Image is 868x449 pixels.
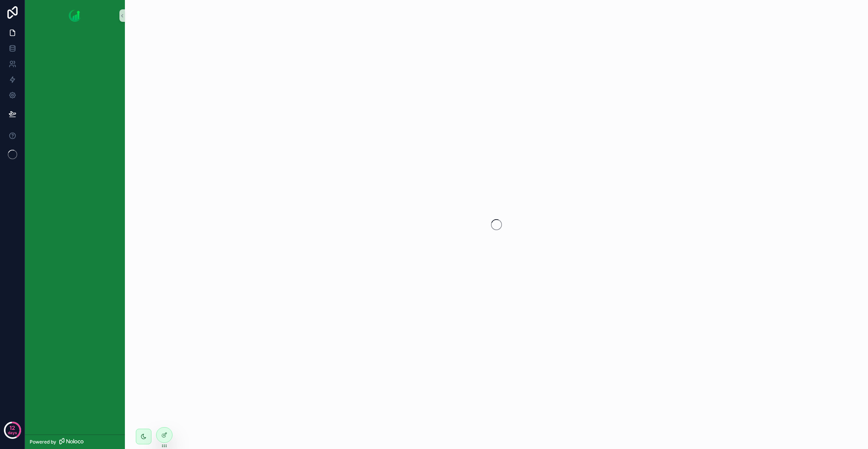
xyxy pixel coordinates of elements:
[25,31,125,45] div: scrollable content
[30,439,56,445] span: Powered by
[8,427,17,438] p: days
[69,9,81,22] img: App logo
[25,435,125,449] a: Powered by
[9,424,15,432] p: 12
